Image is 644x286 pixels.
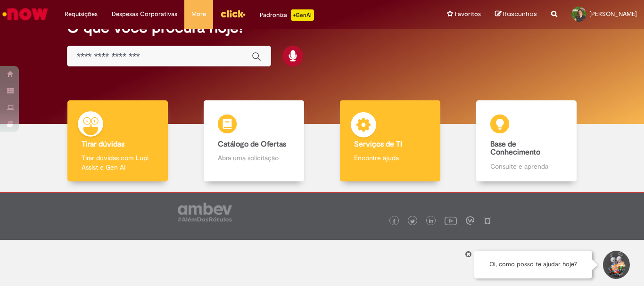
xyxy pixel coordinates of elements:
img: logo_footer_workplace.png [466,216,474,225]
a: Serviços de TI Encontre ajuda [322,100,458,182]
button: Iniciar Conversa de Suporte [602,251,630,279]
b: Base de Conhecimento [490,139,540,157]
p: Abra uma solicitação [218,153,289,163]
span: Requisições [65,9,98,19]
div: Oi, como posso te ajudar hoje? [474,251,592,278]
img: ServiceNow [1,5,50,24]
a: Catálogo de Ofertas Abra uma solicitação [186,100,322,182]
span: Despesas Corporativas [112,9,177,19]
b: Tirar dúvidas [82,139,124,149]
img: logo_footer_facebook.png [392,219,396,224]
img: logo_footer_twitter.png [410,219,415,224]
img: logo_footer_youtube.png [445,214,457,227]
b: Serviços de TI [354,139,402,149]
img: logo_footer_linkedin.png [429,219,434,224]
span: More [191,9,206,19]
h2: O que você procura hoje? [67,19,577,36]
b: Catálogo de Ofertas [218,139,286,149]
p: Encontre ajuda [354,153,426,163]
img: logo_footer_ambev_rotulo_gray.png [178,203,232,221]
div: Padroniza [260,9,314,21]
span: Rascunhos [503,9,537,18]
p: +GenAi [291,9,314,21]
a: Base de Conhecimento Consulte e aprenda [458,100,594,182]
p: Consulte e aprenda [490,162,562,171]
img: logo_footer_naosei.png [483,216,492,225]
span: [PERSON_NAME] [589,10,637,18]
span: Favoritos [455,9,481,19]
img: click_logo_yellow_360x200.png [220,7,246,21]
p: Tirar dúvidas com Lupi Assist e Gen Ai [82,153,153,172]
a: Rascunhos [495,10,537,19]
a: Tirar dúvidas Tirar dúvidas com Lupi Assist e Gen Ai [50,100,186,182]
